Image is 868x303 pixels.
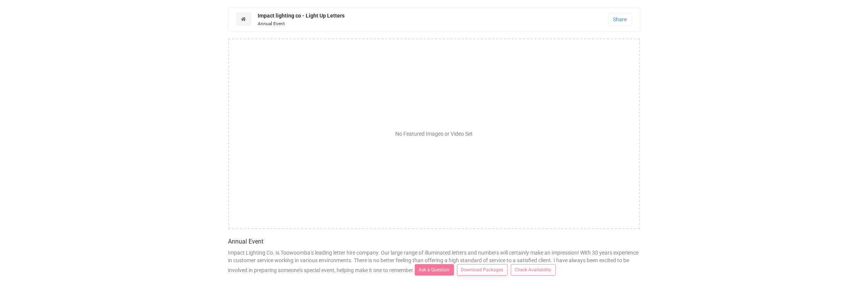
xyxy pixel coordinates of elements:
[415,264,454,276] a: Ask a Question
[258,21,285,26] small: Annual Event
[511,264,556,276] a: Check Availability
[258,13,345,19] strong: Impact lighting co - Light Up Letters
[608,13,632,26] a: Share
[395,130,473,138] div: No Featured Images or Video Set
[457,264,508,276] a: Download Packages
[228,238,640,245] h4: Annual Event
[223,229,646,298] div: Impact Lighting Co. is Toowoomba’s leading letter hire company. Our large range of illuminated le...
